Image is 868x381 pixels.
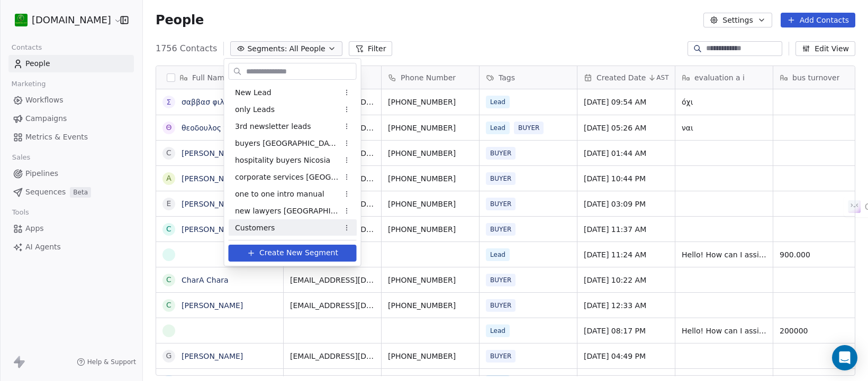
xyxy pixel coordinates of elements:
[235,189,324,200] span: one to one intro manual
[235,138,339,149] span: buyers [GEOGRAPHIC_DATA]
[229,245,357,262] button: Create New Segment
[235,155,330,166] span: hospitality buyers Nicosia
[235,121,311,132] span: 3rd newsletter leads
[259,247,338,258] span: Create New Segment
[235,172,339,183] span: corporate services [GEOGRAPHIC_DATA]
[235,206,339,217] span: new lawyers [GEOGRAPHIC_DATA]
[235,87,272,98] span: New Lead
[235,104,275,115] span: only Leads
[235,222,275,234] span: Customers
